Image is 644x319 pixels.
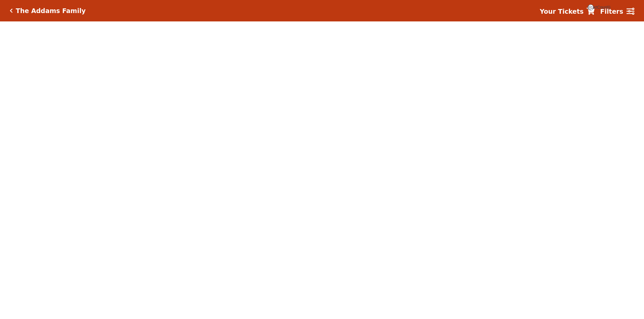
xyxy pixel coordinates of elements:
[540,8,584,15] strong: Your Tickets
[588,4,594,10] span: {{cartCount}}
[600,8,623,15] strong: Filters
[600,7,634,16] a: Filters
[16,7,86,15] h5: The Addams Family
[10,8,13,13] a: Click here to go back to filters
[540,7,595,16] a: Your Tickets {{cartCount}}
